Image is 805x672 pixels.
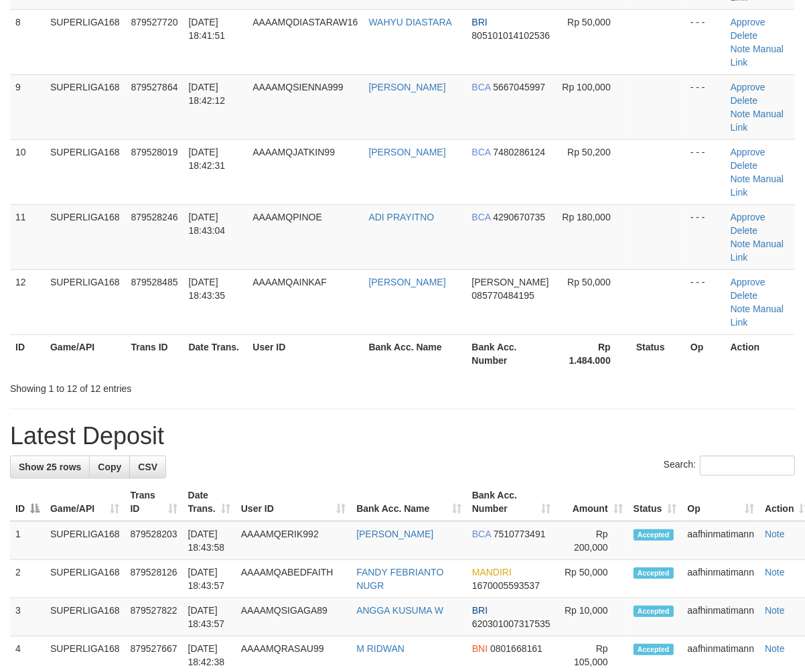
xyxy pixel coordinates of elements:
th: User ID: activate to sort column ascending [236,483,351,521]
span: CSV [138,462,157,472]
td: 2 [10,560,45,598]
span: Copy [98,462,121,472]
td: SUPERLIGA168 [45,74,125,139]
span: BRI [471,17,487,27]
td: aafhinmatimann [682,521,760,560]
a: Note [765,567,785,578]
th: Bank Acc. Name [364,334,467,373]
span: Accepted [634,644,674,655]
span: BRI [472,605,488,616]
span: Rp 50,000 [567,277,611,287]
td: 9 [10,74,45,139]
span: [DATE] 18:42:31 [189,147,226,171]
a: Manual Link [731,239,784,263]
span: BCA [471,82,490,92]
a: Note [731,174,751,184]
td: AAAAMQABEDFAITH [236,560,351,598]
a: Note [731,304,751,314]
a: M RIDWAN [356,643,405,654]
span: BNI [472,643,488,654]
td: Rp 200,000 [556,521,628,560]
th: Op: activate to sort column ascending [682,483,760,521]
td: - - - [685,269,725,334]
td: SUPERLIGA168 [45,269,125,334]
th: Trans ID [125,334,183,373]
td: 879528203 [125,521,183,560]
th: Action [725,334,795,373]
span: Copy 085770484195 to clipboard [471,290,534,301]
span: 879528019 [131,147,177,157]
a: Note [765,529,785,539]
span: 879528246 [131,212,177,222]
span: Rp 100,000 [562,82,610,92]
span: AAAAMQSIENNA999 [252,82,343,92]
th: ID [10,334,45,373]
td: SUPERLIGA168 [45,560,125,598]
span: Accepted [634,529,674,541]
span: Copy 4290670735 to clipboard [493,212,545,222]
a: Manual Link [731,174,784,198]
a: Delete [731,160,757,171]
td: 11 [10,204,45,269]
th: Game/API: activate to sort column ascending [45,483,125,521]
th: Amount: activate to sort column ascending [556,483,628,521]
th: Status: activate to sort column ascending [628,483,682,521]
td: 8 [10,9,45,74]
span: BCA [471,147,490,157]
span: AAAAMQDIASTARAW16 [252,17,358,27]
th: Game/API [45,334,125,373]
td: SUPERLIGA168 [45,139,125,204]
span: AAAAMQPINOE [252,212,321,222]
a: Approve [731,147,765,157]
span: [DATE] 18:41:51 [189,17,226,41]
a: Note [765,605,785,616]
span: BCA [471,212,490,222]
th: Bank Acc. Name: activate to sort column ascending [351,483,467,521]
span: Copy 5667045997 to clipboard [493,82,545,92]
a: Copy [89,456,130,478]
a: [PERSON_NAME] [369,147,446,157]
span: 879528485 [131,277,177,287]
th: Status [631,334,685,373]
a: Note [731,239,751,249]
th: Bank Acc. Number: activate to sort column ascending [467,483,556,521]
span: AAAAMQAINKAF [252,277,326,287]
span: Accepted [634,567,674,579]
a: Delete [731,95,757,106]
span: Rp 50,000 [567,17,611,27]
a: [PERSON_NAME] [369,277,446,287]
th: Date Trans. [184,334,248,373]
td: - - - [685,139,725,204]
a: CSV [129,456,166,478]
span: 879527864 [131,82,177,92]
span: BCA [472,529,491,539]
td: SUPERLIGA168 [45,521,125,560]
td: - - - [685,204,725,269]
td: [DATE] 18:43:57 [183,560,236,598]
td: 12 [10,269,45,334]
td: AAAAMQSIGAGA89 [236,598,351,636]
td: 10 [10,139,45,204]
a: Approve [731,82,765,92]
td: [DATE] 18:43:58 [183,521,236,560]
a: Approve [731,17,765,27]
label: Search: [664,456,795,476]
div: Showing 1 to 12 of 12 entries [10,377,325,395]
span: Copy 805101014102536 to clipboard [471,30,550,41]
span: Copy 7510773491 to clipboard [494,529,546,539]
td: Rp 10,000 [556,598,628,636]
td: 1 [10,521,45,560]
th: Bank Acc. Number [466,334,557,373]
a: Approve [731,212,765,222]
span: 879527720 [131,17,177,27]
a: [PERSON_NAME] [369,82,446,92]
th: Date Trans.: activate to sort column ascending [183,483,236,521]
a: Note [765,643,785,654]
a: FANDY FEBRIANTO NUGR [356,567,443,591]
h1: Latest Deposit [10,423,795,450]
a: Manual Link [731,44,784,68]
span: Copy 620301007317535 to clipboard [472,618,551,629]
a: Delete [731,30,757,41]
span: [PERSON_NAME] [471,277,548,287]
a: Show 25 rows [10,456,90,478]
